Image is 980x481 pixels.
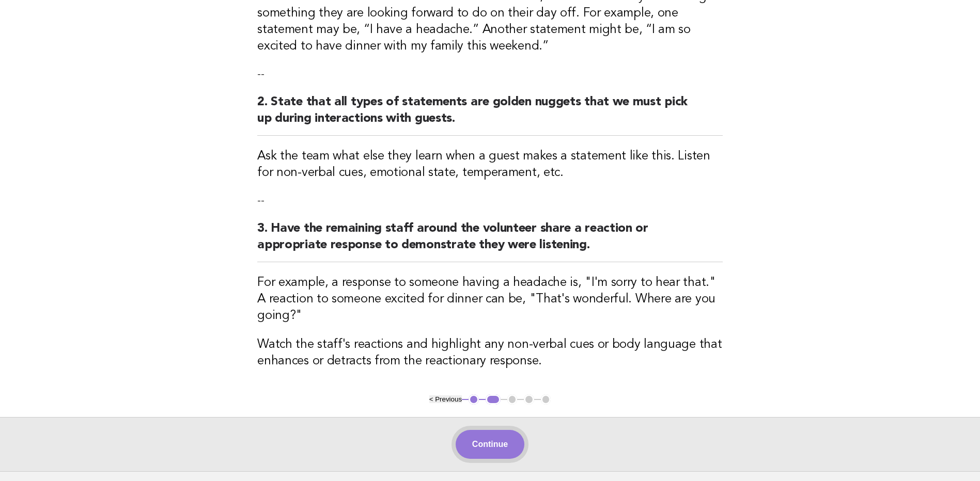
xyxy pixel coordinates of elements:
p: -- [257,194,723,208]
h3: Watch the staff's reactions and highlight any non-verbal cues or body language that enhances or d... [257,336,723,370]
button: 1 [469,394,479,405]
p: -- [257,67,723,82]
h3: For example, a response to someone having a headache is, "I'm sorry to hear that." A reaction to ... [257,275,723,324]
button: Continue [456,430,524,459]
h3: Ask the team what else they learn when a guest makes a statement like this. Listen for non-verbal... [257,148,723,181]
h2: 3. Have the remaining staff around the volunteer share a reaction or appropriate response to demo... [257,220,723,262]
h2: 2. State that all types of statements are golden nuggets that we must pick up during interactions... [257,94,723,136]
button: < Previous [429,395,462,403]
button: 2 [486,394,501,405]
